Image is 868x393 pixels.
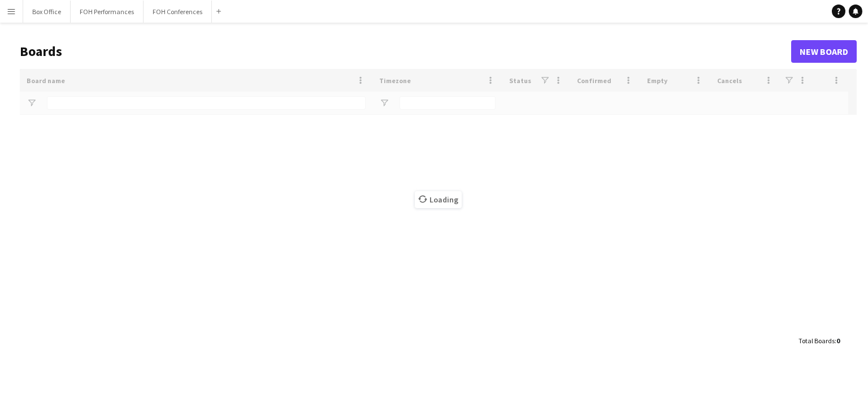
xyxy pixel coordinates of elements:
span: Loading [415,191,462,208]
button: FOH Conferences [144,1,212,23]
button: Box Office [23,1,71,23]
h1: Boards [20,43,791,60]
span: Total Boards [798,336,835,345]
a: New Board [791,40,857,63]
div: : [798,330,840,352]
span: 0 [836,336,840,345]
button: FOH Performances [71,1,144,23]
